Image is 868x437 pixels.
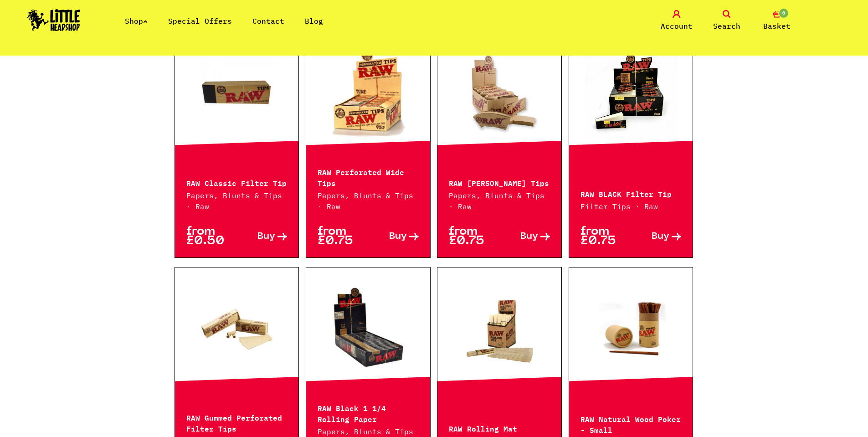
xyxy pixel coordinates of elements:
a: Shop [125,16,148,26]
a: Special Offers [168,16,232,26]
p: Papers, Blunts & Tips · Raw [186,190,288,212]
p: Papers, Blunts & Tips · Raw [449,190,550,212]
span: Search [713,21,740,31]
a: Contact [252,16,284,26]
a: Buy [499,227,550,246]
span: Buy [520,232,538,242]
p: from £0.75 [580,227,631,246]
p: Papers, Blunts & Tips · Raw [318,190,419,212]
a: Search [704,10,750,31]
p: from £0.75 [449,227,499,246]
a: Buy [236,227,287,246]
a: Buy [631,227,682,246]
img: Little Head Shop Logo [27,9,80,31]
p: Filter Tips · Raw [580,201,682,212]
p: RAW Gummed Perforated Filter Tips [186,411,288,433]
p: RAW Classic Filter Tip [186,177,288,188]
p: RAW [PERSON_NAME] Tips [449,177,550,188]
span: Buy [389,232,407,242]
p: RAW Perforated Wide Tips [318,166,419,188]
span: Buy [652,232,669,242]
span: Buy [257,232,275,242]
span: Basket [763,21,791,31]
p: RAW Rolling Mat [449,422,550,433]
a: 0 Basket [754,10,800,31]
p: RAW BLACK Filter Tip [580,188,682,199]
p: RAW Black 1 1/4 Rolling Paper [318,402,419,424]
span: 0 [778,8,789,19]
p: RAW Natural Wood Poker - Small [580,413,682,435]
span: Account [661,21,693,31]
p: from £0.50 [186,227,237,246]
p: from £0.75 [318,227,368,246]
a: Blog [305,16,323,26]
a: Buy [368,227,419,246]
